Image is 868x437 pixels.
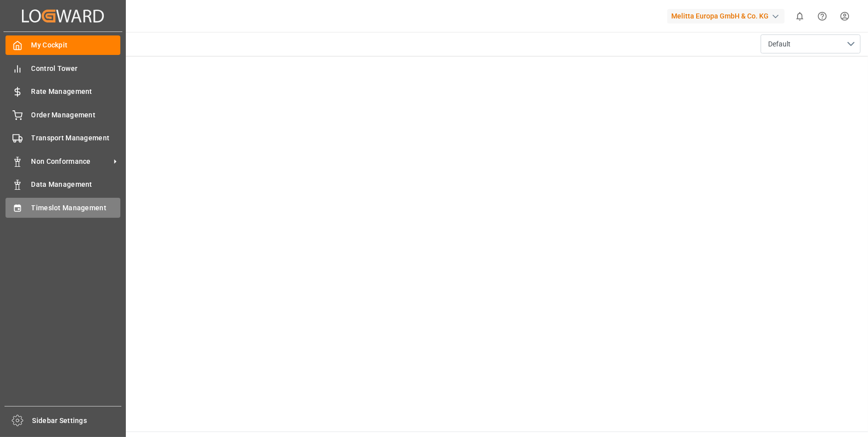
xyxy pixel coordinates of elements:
[31,203,121,213] span: Timeslot Management
[5,35,120,55] a: My Cockpit
[5,82,120,101] a: Rate Management
[5,105,120,124] a: Order Management
[31,179,121,190] span: Data Management
[31,133,121,143] span: Transport Management
[768,39,791,49] span: Default
[5,58,120,78] a: Control Tower
[31,110,121,120] span: Order Management
[5,198,120,217] a: Timeslot Management
[31,156,110,167] span: Non Conformance
[761,34,861,53] button: open menu
[31,40,121,50] span: My Cockpit
[31,86,121,97] span: Rate Management
[31,63,121,74] span: Control Tower
[5,128,120,148] a: Transport Management
[5,175,120,194] a: Data Management
[32,416,122,426] span: Sidebar Settings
